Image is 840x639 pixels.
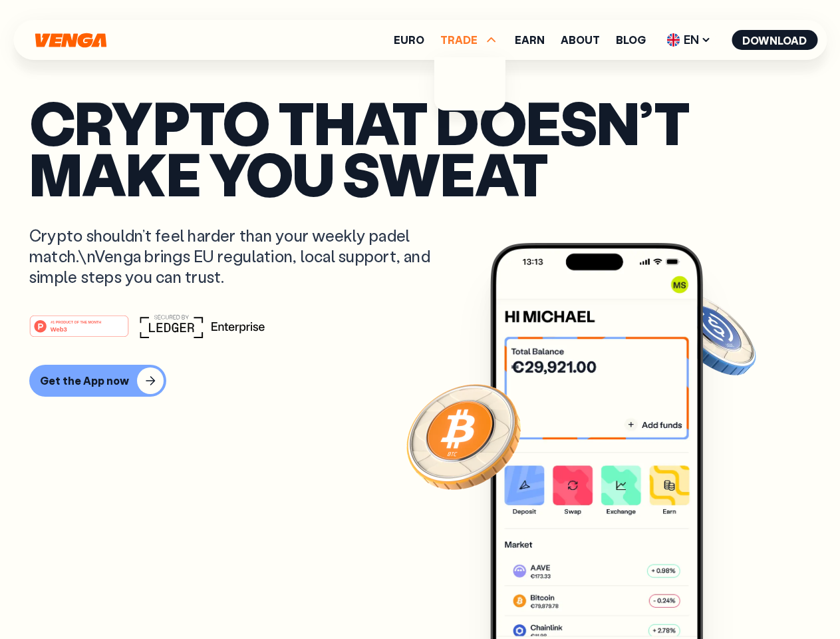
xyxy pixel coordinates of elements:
[440,32,499,48] span: TRADE
[663,286,759,382] img: USDC coin
[51,325,67,332] tspan: Web3
[29,365,166,397] button: Get the App now
[662,29,716,51] span: EN
[394,35,424,45] a: Euro
[33,33,108,48] svg: Home
[732,30,817,50] button: Download
[561,35,600,45] a: About
[29,225,450,288] p: Crypto shouldn’t feel harder than your weekly padel match.\nVenga brings EU regulation, local sup...
[29,323,129,340] a: #1 PRODUCT OF THE MONTHWeb3
[29,97,811,198] p: Crypto that doesn’t make you sweat
[51,319,101,323] tspan: #1 PRODUCT OF THE MONTH
[616,35,646,45] a: Blog
[40,374,129,387] div: Get the App now
[404,376,523,496] img: Bitcoin
[29,365,811,397] a: Get the App now
[440,35,478,45] span: TRADE
[666,33,680,47] img: flag-uk
[515,35,545,45] a: Earn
